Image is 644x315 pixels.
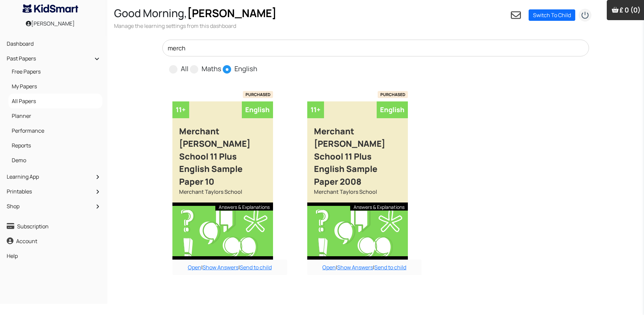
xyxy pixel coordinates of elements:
img: logout2.png [578,8,592,22]
div: 11+ [172,101,189,118]
a: Printables [5,186,102,197]
div: Merchant Taylors School [172,188,273,203]
div: English [242,101,273,118]
a: My Papers [10,81,101,92]
a: Past Papers [5,53,102,64]
div: Answers & Explanations [350,203,408,211]
label: Maths [202,64,221,74]
div: Answers & Explanations [215,203,273,211]
input: Search by school name or any other keyword [162,40,589,56]
label: All [181,64,189,74]
a: All Papers [10,95,101,107]
div: Merchant Taylors School [307,188,408,203]
span: PURCHASED [378,91,408,98]
div: | | [172,260,287,275]
a: Planner [10,110,101,122]
a: Open [322,264,336,271]
a: Shop [5,200,102,212]
h2: Good Morning, [114,7,277,19]
div: Merchant [PERSON_NAME] School 11 Plus English Sample Paper 2008 [307,118,408,188]
a: Open [188,264,201,271]
a: Dashboard [5,38,102,49]
span: PURCHASED [243,91,273,98]
h3: Manage the learning settings from this dashboard [114,22,277,30]
label: English [234,64,257,74]
a: Show Answers [203,264,238,271]
a: Free Papers [10,66,101,77]
div: 11+ [307,101,324,118]
a: Performance [10,125,101,136]
img: KidSmart logo [22,4,78,13]
a: Subscription [5,221,102,232]
span: £ 0 (0) [620,5,641,14]
a: Help [5,250,102,262]
div: English [377,101,408,118]
div: | | [307,260,422,275]
a: Send to child [240,264,272,271]
a: Learning App [5,171,102,182]
a: Send to child [374,264,406,271]
a: Account [5,235,102,247]
a: Reports [10,140,101,151]
a: Switch To Child [529,9,575,21]
a: Demo [10,154,101,166]
img: Your items in the shopping basket [612,6,619,13]
a: Show Answers [337,264,373,271]
span: [PERSON_NAME] [187,6,277,20]
div: Merchant [PERSON_NAME] School 11 Plus English Sample Paper 10 [172,118,273,188]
